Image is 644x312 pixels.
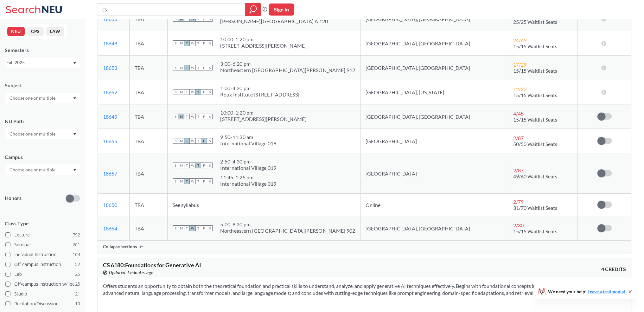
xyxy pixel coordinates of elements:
span: S [173,65,178,70]
div: Dropdown arrow [5,129,80,139]
span: Updated 4 minutes ago [109,269,154,276]
div: Subject [5,82,80,89]
span: M [178,178,184,184]
input: Choose one or multiple [6,94,60,102]
span: 12 / 32 [513,86,526,92]
span: 49/60 Waitlist Seats [513,173,557,179]
section: Offers students an opportunity to obtain both the theoretical foundation and practical skills to ... [103,282,626,296]
span: S [173,163,178,168]
button: CPS [27,27,44,36]
div: Roux Institute [STREET_ADDRESS] [220,91,299,98]
span: F [201,65,207,70]
div: NU Path [5,118,80,125]
input: Class, professor, course number, "phrase" [102,4,241,15]
div: [STREET_ADDRESS][PERSON_NAME] [220,43,306,49]
p: Honors [5,195,22,202]
a: 18648 [103,40,117,46]
span: M [178,40,184,46]
span: 50/50 Waitlist Seats [513,141,557,147]
div: International Village 019 [220,181,276,187]
td: TBA [129,80,168,104]
span: 2 / 79 [513,199,524,205]
span: S [173,225,178,231]
span: T [195,138,201,144]
svg: Dropdown arrow [73,133,76,136]
div: [STREET_ADDRESS][PERSON_NAME] [220,116,306,122]
div: International Village 019 [220,140,276,147]
span: M [178,114,184,119]
span: T [195,65,201,70]
span: T [195,89,201,95]
label: Off-campus instruction w/ lec [5,280,80,288]
span: W [190,89,195,95]
label: Lab [5,270,80,278]
label: Studio [5,290,80,298]
span: 21 [75,290,80,297]
span: T [195,163,201,168]
div: Campus [5,154,80,161]
span: 25/25 Waitlist Seats [513,19,557,25]
a: 18655 [103,138,117,144]
span: M [178,89,184,95]
span: Collapse sections [103,244,137,249]
span: T [184,163,190,168]
span: T [184,138,190,144]
td: TBA [129,56,168,80]
span: Class Type [5,220,80,227]
span: 25 [75,281,80,288]
input: Choose one or multiple [6,166,60,174]
svg: Dropdown arrow [73,62,76,64]
span: F [201,225,207,231]
span: W [190,178,195,184]
span: T [184,225,190,231]
div: Dropdown arrow [5,93,80,103]
label: Lecture [5,231,80,239]
span: M [178,138,184,144]
span: 2 / 87 [513,135,524,141]
span: S [173,138,178,144]
div: 10:00 - 1:20 pm [220,110,306,116]
span: 201 [73,241,80,248]
span: W [190,114,195,119]
td: [GEOGRAPHIC_DATA] [360,153,508,194]
span: 15/15 Waitlist Seats [513,43,557,49]
span: S [173,178,178,184]
span: 792 [73,231,80,238]
div: Fall 2025Dropdown arrow [5,57,80,68]
input: Choose one or multiple [6,130,60,138]
span: S [207,89,213,95]
span: S [207,40,213,46]
span: 2 / 87 [513,167,524,173]
span: F [201,114,207,119]
span: 15/15 Waitlist Seats [513,92,557,98]
span: 25 [75,271,80,278]
span: W [190,138,195,144]
span: 15/15 Waitlist Seats [513,228,557,234]
a: 18656 [103,16,117,22]
div: 5:00 - 8:20 pm [220,221,355,228]
span: S [173,40,178,46]
span: S [207,178,213,184]
span: We need your help! [548,289,625,294]
div: 11:45 - 1:25 pm [220,174,276,181]
div: Northeastern [GEOGRAPHIC_DATA][PERSON_NAME] 902 [220,228,355,234]
div: 3:00 - 6:20 pm [220,61,355,67]
span: T [184,40,190,46]
td: [GEOGRAPHIC_DATA], [GEOGRAPHIC_DATA] [360,216,508,241]
span: 10 [75,300,80,307]
td: [GEOGRAPHIC_DATA], [GEOGRAPHIC_DATA] [360,104,508,129]
span: W [190,40,195,46]
a: 18653 [103,65,117,71]
span: M [178,163,184,168]
span: S [207,65,213,70]
a: 18652 [103,89,117,95]
span: F [201,89,207,95]
span: M [178,65,184,70]
span: T [195,40,201,46]
span: F [201,178,207,184]
td: Online [360,194,508,216]
td: [GEOGRAPHIC_DATA] [360,129,508,153]
span: F [201,40,207,46]
label: Individual Instruction [5,250,80,259]
span: 104 [73,251,80,258]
